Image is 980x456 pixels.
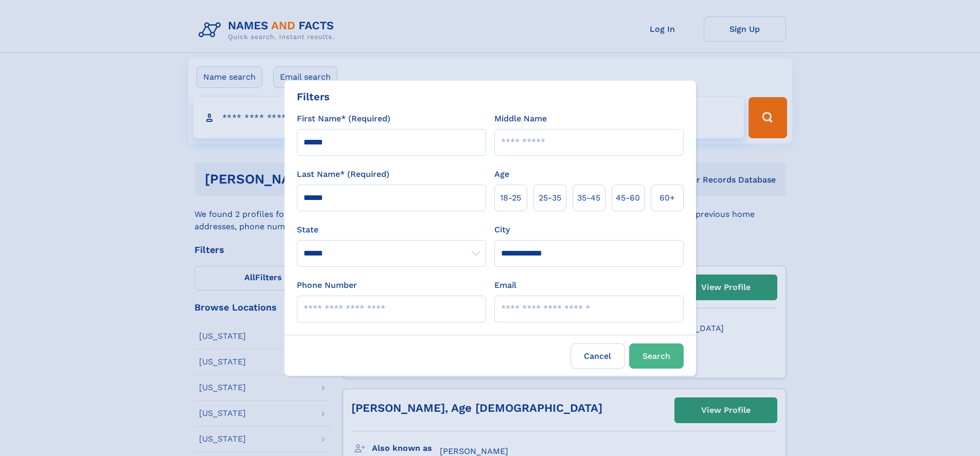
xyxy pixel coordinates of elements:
[500,192,521,204] span: 18‑25
[539,192,561,204] span: 25‑35
[297,224,486,236] label: State
[629,343,684,369] button: Search
[494,279,516,291] label: Email
[577,192,600,204] span: 35‑45
[297,89,330,104] div: Filters
[660,192,675,204] span: 60+
[494,113,547,125] label: Middle Name
[571,343,625,369] label: Cancel
[494,224,510,236] label: City
[616,192,640,204] span: 45‑60
[297,113,390,125] label: First Name* (Required)
[494,168,509,180] label: Age
[297,279,357,291] label: Phone Number
[297,168,389,180] label: Last Name* (Required)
